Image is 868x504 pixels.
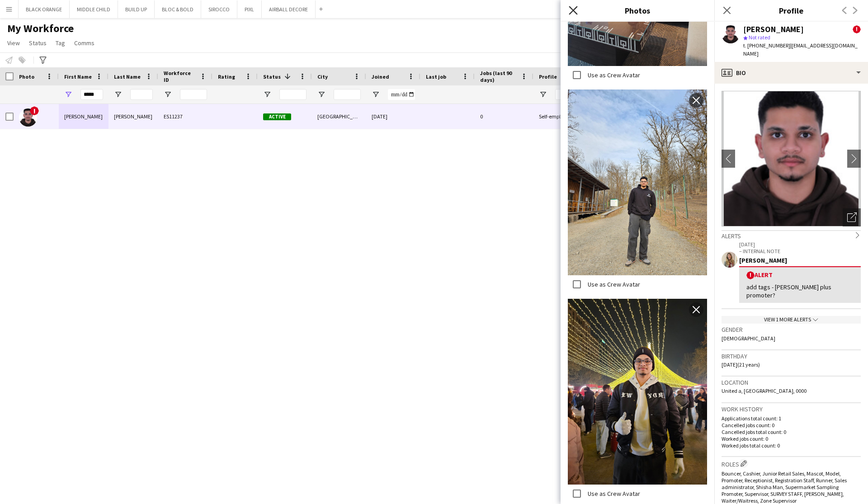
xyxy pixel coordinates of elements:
[722,325,861,334] h3: Gender
[426,73,446,80] span: Last job
[388,89,415,100] input: Joined Filter Input
[722,435,861,442] p: Worked jobs count: 0
[743,42,858,57] span: | [EMAIL_ADDRESS][DOMAIN_NAME]
[180,89,207,100] input: Workforce ID Filter Input
[568,89,707,275] img: Crew photo 1053800
[201,0,237,18] button: SIROCCO
[19,108,37,127] img: Tyler Soares
[366,104,420,129] div: [DATE]
[19,0,70,18] button: BLACK ORANGE
[334,89,361,100] input: City Filter Input
[714,5,868,16] h3: Profile
[56,39,65,47] span: Tag
[25,37,50,49] a: Status
[586,280,640,288] label: Use as Crew Avatar
[71,37,98,49] a: Comms
[539,90,547,99] button: Open Filter Menu
[714,62,868,84] div: Bio
[722,442,861,449] p: Worked jobs total count: 0
[480,70,517,83] span: Jobs (last 90 days)
[739,241,861,248] p: [DATE]
[561,5,714,16] h3: Photos
[263,90,271,99] button: Open Filter Menu
[19,73,34,80] span: Photo
[722,378,861,386] h3: Location
[746,271,854,279] div: Alert
[746,283,854,299] div: add tags - [PERSON_NAME] plus promoter?
[279,89,307,100] input: Status Filter Input
[853,25,861,33] span: !
[722,387,807,394] span: United a, [GEOGRAPHIC_DATA], 0000
[743,25,804,33] div: [PERSON_NAME]
[158,104,212,129] div: ES11237
[739,256,861,264] div: [PERSON_NAME]
[237,0,262,18] button: PIXL
[722,91,861,226] img: Crew avatar or photo
[64,90,72,99] button: Open Filter Menu
[80,89,103,100] input: First Name Filter Input
[130,89,153,100] input: Last Name Filter Input
[317,73,328,80] span: City
[722,405,861,413] h3: Work history
[164,70,196,83] span: Workforce ID
[746,271,755,279] span: !
[7,39,20,47] span: View
[263,113,291,120] span: Active
[118,0,155,18] button: BUILD UP
[722,429,861,435] p: Cancelled jobs total count: 0
[114,90,122,99] button: Open Filter Menu
[30,106,39,115] span: !
[59,104,108,129] div: [PERSON_NAME]
[555,89,586,100] input: Profile Filter Input
[312,104,366,129] div: [GEOGRAPHIC_DATA]
[539,73,557,80] span: Profile
[317,90,325,99] button: Open Filter Menu
[749,34,770,41] span: Not rated
[586,490,640,498] label: Use as Crew Avatar
[74,39,94,47] span: Comms
[722,316,861,324] div: View 1 more alerts
[263,73,281,80] span: Status
[586,71,640,79] label: Use as Crew Avatar
[64,73,92,80] span: First Name
[29,39,47,47] span: Status
[739,248,861,254] p: – INTERNAL NOTE
[743,42,790,49] span: t. [PHONE_NUMBER]
[164,90,172,99] button: Open Filter Menu
[722,470,847,504] span: Bouncer, Cashier, Junior Retail Sales, Mascot, Model, Promoter, Receptionist, Registration Staff,...
[722,352,861,360] h3: Birthday
[262,0,316,18] button: AIRBALL DECORE
[4,37,24,49] a: View
[155,0,201,18] button: BLOC & BOLD
[533,104,591,129] div: Self-employed Crew
[722,459,861,468] h3: Roles
[568,299,707,485] img: Crew photo 1053799
[843,208,861,226] div: Open photos pop-in
[7,22,74,35] span: My Workforce
[70,0,118,18] button: MIDDLE CHILD
[114,73,141,80] span: Last Name
[722,415,861,422] p: Applications total count: 1
[722,361,760,368] span: [DATE] (21 years)
[475,104,533,129] div: 0
[722,335,775,342] span: [DEMOGRAPHIC_DATA]
[52,37,69,49] a: Tag
[372,90,380,99] button: Open Filter Menu
[218,73,235,80] span: Rating
[372,73,389,80] span: Joined
[722,422,861,429] p: Cancelled jobs count: 0
[108,104,158,129] div: [PERSON_NAME]
[38,55,48,66] app-action-btn: Advanced filters
[722,230,861,240] div: Alerts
